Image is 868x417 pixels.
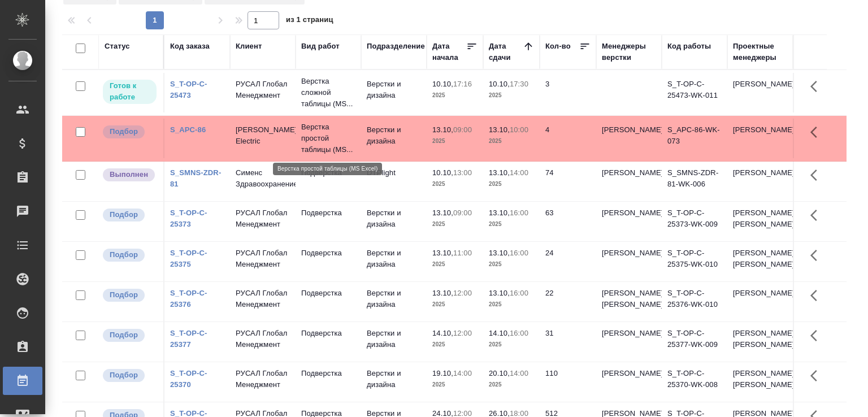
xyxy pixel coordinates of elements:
p: [PERSON_NAME], [PERSON_NAME] [602,288,656,310]
p: 2025 [489,259,534,270]
td: S_APC-86-WK-073 [662,119,727,158]
a: S_T-OP-C-25373 [170,208,207,228]
a: S_T-OP-C-25473 [170,80,207,99]
p: 14:00 [510,168,528,177]
p: 12:00 [453,329,472,337]
p: [PERSON_NAME] [602,207,656,219]
p: 2025 [489,136,534,147]
td: Верстки и дизайна [361,282,427,322]
p: 13.10, [432,125,453,134]
p: 13.10, [432,249,453,257]
p: 2025 [432,299,478,310]
p: 2025 [489,299,534,310]
p: Подбор [110,289,138,301]
td: 3 [540,73,596,112]
td: [PERSON_NAME] [727,73,793,112]
p: 14.10, [432,329,453,337]
p: 2025 [432,219,478,230]
td: Верстки и дизайна [361,73,427,112]
button: Здесь прячутся важные кнопки [804,322,831,349]
td: S_T-OP-C-25373-WK-009 [662,202,727,241]
p: 2025 [432,136,478,147]
td: S_T-OP-C-25370-WK-008 [662,362,727,402]
span: из 1 страниц [286,13,333,29]
button: Здесь прячутся важные кнопки [804,119,831,146]
p: [PERSON_NAME] [602,328,656,339]
p: 11:00 [453,249,472,257]
p: [PERSON_NAME] [602,247,656,259]
p: 10:00 [510,125,528,134]
div: Можно подбирать исполнителей [102,368,158,383]
p: 14:00 [510,369,528,377]
button: Здесь прячутся важные кнопки [804,282,831,309]
p: Сименс Здравоохранение [236,167,290,190]
td: S_T-OP-C-25377-WK-009 [662,322,727,362]
p: 2025 [489,219,534,230]
td: [PERSON_NAME] [727,162,793,201]
p: [PERSON_NAME] [602,167,656,179]
div: Кол-во [545,41,571,52]
p: 20.10, [489,369,510,377]
p: 17:16 [453,80,472,88]
td: Верстки и дизайна [361,202,427,241]
p: 13:00 [453,168,472,177]
p: Подверстка [301,368,355,379]
div: Исполнитель может приступить к работе [102,79,158,105]
div: Можно подбирать исполнителей [102,328,158,343]
div: Вид работ [301,41,340,52]
button: Здесь прячутся важные кнопки [804,362,831,389]
p: 2025 [489,179,534,190]
div: Менеджеры верстки [602,41,656,63]
p: Подверстка [301,328,355,339]
a: S_T-OP-C-25376 [170,289,207,309]
p: Подверстка [301,207,355,219]
p: 2025 [489,339,534,350]
p: Подбор [110,249,138,260]
p: 16:00 [510,289,528,297]
p: 12:00 [453,289,472,297]
p: 09:00 [453,208,472,217]
p: Выполнен [110,169,148,180]
p: Верстка сложной таблицы (MS... [301,76,355,110]
p: Подбор [110,329,138,341]
p: 16:00 [510,249,528,257]
div: Подразделение [367,41,425,52]
p: [PERSON_NAME], [PERSON_NAME] [733,368,787,390]
p: [PERSON_NAME], [PERSON_NAME] [733,207,787,230]
td: 63 [540,202,596,241]
td: 22 [540,282,596,322]
p: 13.10, [489,125,510,134]
p: 2025 [432,379,478,390]
p: РУСАЛ Глобал Менеджмент [236,328,290,350]
div: Клиент [236,41,262,52]
div: Можно подбирать исполнителей [102,288,158,303]
p: 2025 [432,179,478,190]
p: Подверстка [301,247,355,259]
a: S_SMNS-ZDR-81 [170,168,221,188]
div: Можно подбирать исполнителей [102,124,158,140]
p: [PERSON_NAME] [602,368,656,379]
td: S_T-OP-C-25473-WK-011 [662,73,727,112]
p: РУСАЛ Глобал Менеджмент [236,207,290,230]
td: S_T-OP-C-25375-WK-010 [662,242,727,281]
a: S_T-OP-C-25375 [170,249,207,268]
p: 2025 [489,90,534,101]
td: [PERSON_NAME] [727,119,793,158]
p: 13.10, [489,289,510,297]
p: Верстка простой таблицы (MS... [301,121,355,155]
td: S_SMNS-ZDR-81-WK-006 [662,162,727,201]
div: Можно подбирать исполнителей [102,247,158,263]
p: 2025 [432,259,478,270]
a: S_APC-86 [170,125,206,134]
td: 110 [540,362,596,402]
td: 4 [540,119,596,158]
p: [PERSON_NAME] Electric [236,124,290,147]
p: [PERSON_NAME], [PERSON_NAME] [733,247,787,270]
p: 14.10, [489,329,510,337]
p: [PERSON_NAME], [PERSON_NAME] [733,328,787,350]
p: 2025 [432,339,478,350]
p: Подбор [110,370,138,381]
p: 10.10, [432,168,453,177]
a: S_T-OP-C-25370 [170,369,207,389]
p: Готов к работе [110,80,150,103]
